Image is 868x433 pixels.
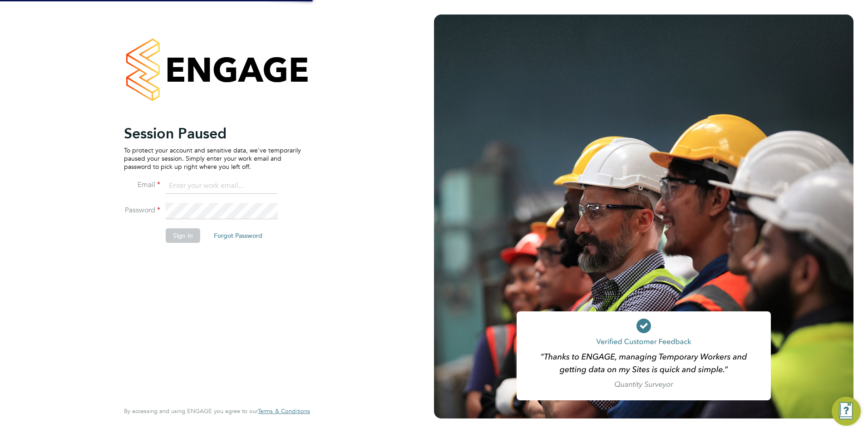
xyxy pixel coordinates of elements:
input: Enter your work email... [166,178,278,194]
label: Email [124,180,160,190]
h2: Session Paused [124,124,301,143]
a: Terms & Conditions [258,408,310,415]
button: Forgot Password [207,228,270,243]
button: Sign In [166,228,200,243]
label: Password [124,206,160,215]
span: By accessing and using ENGAGE you agree to our [124,407,310,415]
button: Engage Resource Center [832,397,861,426]
p: To protect your account and sensitive data, we've temporarily paused your session. Simply enter y... [124,146,301,171]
